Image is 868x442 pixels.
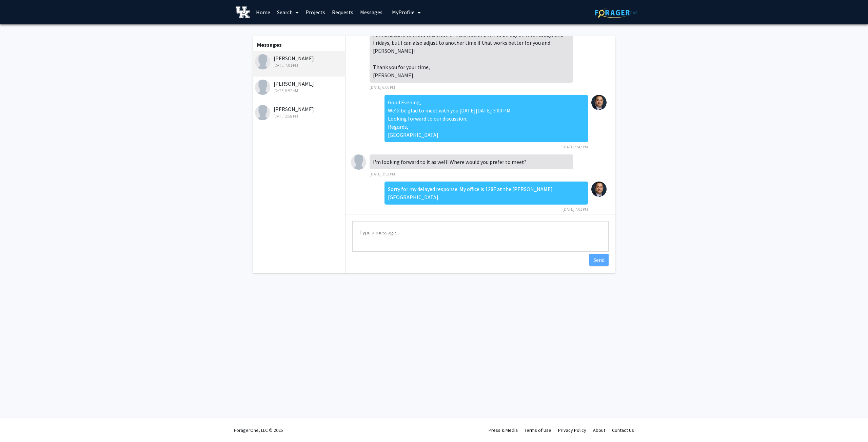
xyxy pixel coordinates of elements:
[255,80,270,95] img: Adyson Hooker
[257,41,282,48] b: Messages
[384,95,588,142] div: Good Evening, We’ll be glad to meet with you [DATE][DATE] 3:00 PM. Looking forward to our discuss...
[274,0,302,24] a: Search
[563,144,588,149] span: [DATE] 5:42 PM
[612,427,634,433] a: Contact Us
[593,427,605,433] a: About
[352,221,609,252] textarea: Message
[370,3,573,83] div: Good evening! Thank you for your reply, I would be very glad to meet in person! I also look forwa...
[255,105,270,120] img: Avery Swift
[5,412,29,437] iframe: Chat
[329,0,357,24] a: Requests
[255,80,343,94] div: [PERSON_NAME]
[591,182,607,197] img: Hossam El-Sheikh Ali
[370,154,573,169] div: I'm looking forward to it as well! Where would you prefer to meet?
[591,95,607,110] img: Hossam El-Sheikh Ali
[392,9,415,16] span: My Profile
[255,54,343,68] div: [PERSON_NAME]
[255,88,343,94] div: [DATE] 6:52 AM
[357,0,386,24] a: Messages
[563,207,588,212] span: [DATE] 7:01 PM
[370,85,395,90] span: [DATE] 6:06 PM
[234,418,283,442] div: ForagerOne, LLC © 2025
[525,427,551,433] a: Terms of Use
[255,105,343,119] div: [PERSON_NAME]
[589,254,609,266] button: Send
[370,171,395,176] span: [DATE] 2:52 PM
[253,0,274,24] a: Home
[351,154,366,170] img: Huda Ghoneim
[558,427,586,433] a: Privacy Policy
[595,7,637,18] img: ForagerOne Logo
[302,0,329,24] a: Projects
[236,6,250,18] img: University of Kentucky Logo
[384,182,588,205] div: Sorry for my delayed response. My office is 128F at the [PERSON_NAME][GEOGRAPHIC_DATA].
[255,62,343,68] div: [DATE] 7:01 PM
[255,113,343,119] div: [DATE] 2:58 PM
[489,427,518,433] a: Press & Media
[255,54,270,69] img: Huda Ghoneim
